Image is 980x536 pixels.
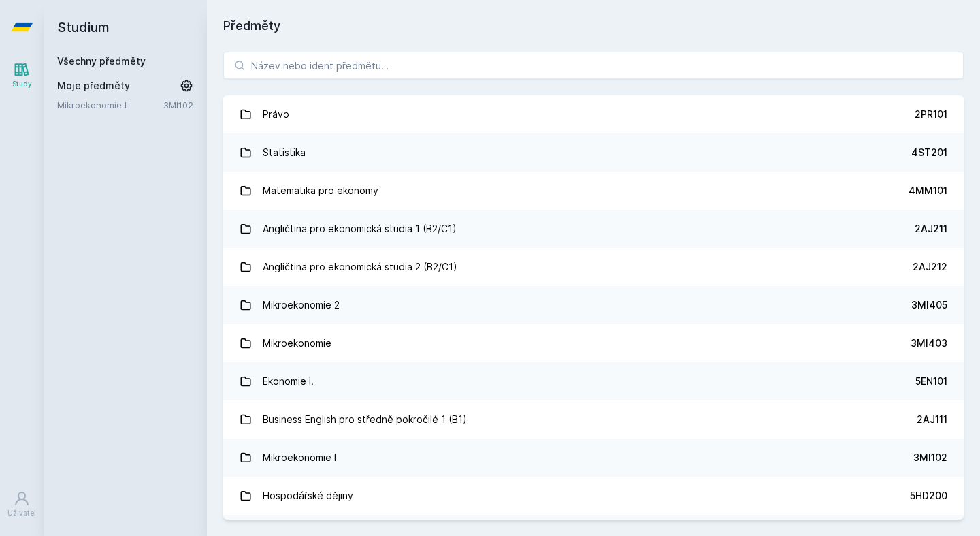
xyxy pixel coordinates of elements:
[223,439,964,477] a: Mikroekonomie I 3MI102
[915,375,947,388] div: 5EN101
[263,444,336,471] div: Mikroekonomie I
[910,489,947,503] div: 5HD200
[57,55,146,67] a: Všechny předměty
[263,482,353,509] div: Hospodářské dějiny
[263,215,457,242] div: Angličtina pro ekonomická studia 1 (B2/C1)
[57,98,163,112] a: Mikroekonomie I
[913,260,947,274] div: 2AJ212
[263,330,331,357] div: Mikroekonomie
[223,133,964,172] a: Statistika 4ST201
[917,413,947,426] div: 2AJ111
[223,477,964,515] a: Hospodářské dějiny 5HD200
[223,324,964,362] a: Mikroekonomie 3MI403
[915,108,947,121] div: 2PR101
[3,54,41,96] a: Study
[911,336,947,350] div: 3MI403
[915,222,947,236] div: 2AJ211
[911,298,947,312] div: 3MI405
[263,406,467,433] div: Business English pro středně pokročilé 1 (B1)
[263,177,378,204] div: Matematika pro ekonomy
[223,210,964,248] a: Angličtina pro ekonomická studia 1 (B2/C1) 2AJ211
[263,101,289,128] div: Právo
[7,508,36,518] div: Uživatel
[163,99,193,110] a: 3MI102
[223,52,964,79] input: Název nebo ident předmětu…
[223,95,964,133] a: Právo 2PR101
[3,484,41,525] a: Uživatel
[223,248,964,286] a: Angličtina pro ekonomická studia 2 (B2/C1) 2AJ212
[263,291,340,319] div: Mikroekonomie 2
[913,451,947,464] div: 3MI102
[223,286,964,324] a: Mikroekonomie 2 3MI405
[911,146,947,159] div: 4ST201
[223,400,964,439] a: Business English pro středně pokročilé 1 (B1) 2AJ111
[223,172,964,210] a: Matematika pro ekonomy 4MM101
[263,139,306,166] div: Statistika
[223,16,964,35] h1: Předměty
[263,368,314,395] div: Ekonomie I.
[57,79,130,93] span: Moje předměty
[12,79,32,89] div: Study
[223,362,964,400] a: Ekonomie I. 5EN101
[263,253,457,281] div: Angličtina pro ekonomická studia 2 (B2/C1)
[909,184,947,198] div: 4MM101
